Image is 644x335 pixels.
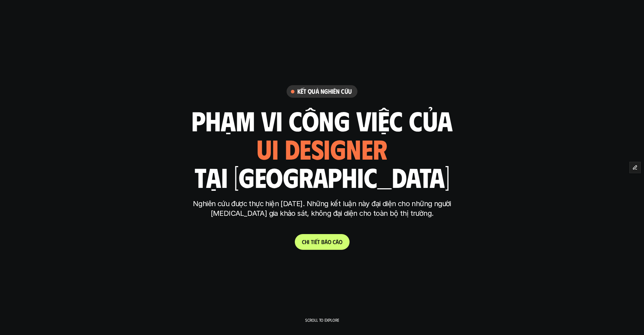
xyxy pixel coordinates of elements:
[308,238,309,245] span: i
[305,317,339,322] p: Scroll to explore
[325,238,328,245] span: á
[321,238,325,245] span: b
[333,238,336,245] span: c
[195,162,450,192] h1: tại [GEOGRAPHIC_DATA]
[328,238,331,245] span: o
[317,238,320,245] span: t
[295,234,350,250] a: Chitiếtbáocáo
[305,238,308,245] span: h
[630,162,640,173] button: Edit Framer Content
[311,238,313,245] span: t
[302,238,305,245] span: C
[297,87,352,96] h6: Kết quả nghiên cứu
[191,105,453,135] h1: phạm vi công việc của
[313,238,315,245] span: i
[315,238,317,245] span: ế
[339,238,342,245] span: o
[336,238,339,245] span: á
[188,199,456,218] p: Nghiên cứu được thực hiện [DATE]. Những kết luận này đại diện cho những người [MEDICAL_DATA] gia ...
